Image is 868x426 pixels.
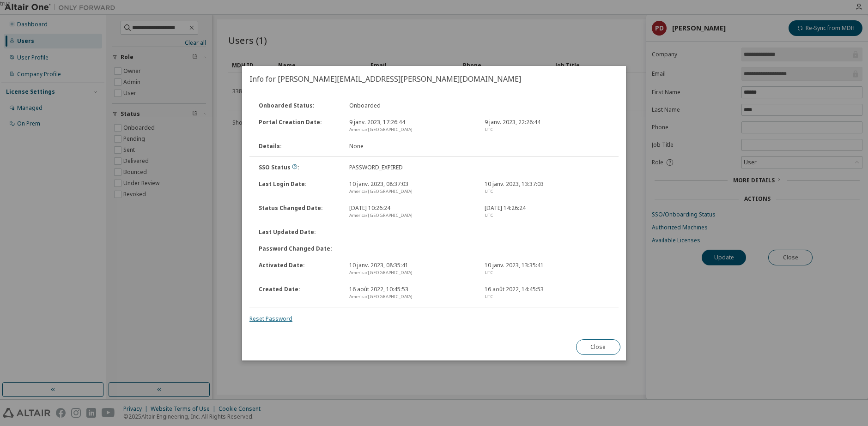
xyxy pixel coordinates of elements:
[344,119,480,133] div: 9 janv. 2023, 17:26:44
[485,188,609,195] div: UTC
[253,143,344,150] div: Details :
[485,212,609,219] div: UTC
[344,102,480,109] div: Onboarded
[349,269,474,276] div: America/[GEOGRAPHIC_DATA]
[485,126,609,133] div: UTC
[479,286,615,300] div: 16 août 2022, 14:45:53
[253,180,344,195] div: Last Login Date :
[479,262,615,276] div: 10 janv. 2023, 13:35:41
[344,286,480,300] div: 16 août 2022, 10:45:53
[344,204,480,219] div: [DATE] 10:26:24
[485,269,609,276] div: UTC
[479,119,615,133] div: 9 janv. 2023, 22:26:44
[253,228,344,236] div: Last Updated Date :
[485,293,609,300] div: UTC
[253,245,344,252] div: Password Changed Date :
[479,204,615,219] div: [DATE] 14:26:24
[349,212,474,219] div: America/[GEOGRAPHIC_DATA]
[344,262,480,276] div: 10 janv. 2023, 08:35:41
[253,204,344,219] div: Status Changed Date :
[242,66,626,92] h2: Info for [PERSON_NAME][EMAIL_ADDRESS][PERSON_NAME][DOMAIN_NAME]
[344,180,480,195] div: 10 janv. 2023, 08:37:03
[253,164,344,171] div: SSO Status :
[344,143,480,150] div: None
[253,286,344,300] div: Created Date :
[344,164,480,171] div: PASSWORD_EXPIRED
[576,339,620,355] button: Close
[253,262,344,276] div: Activated Date :
[349,126,474,133] div: America/[GEOGRAPHIC_DATA]
[249,315,292,323] a: Reset Password
[253,102,344,109] div: Onboarded Status :
[253,119,344,133] div: Portal Creation Date :
[349,188,474,195] div: America/[GEOGRAPHIC_DATA]
[349,293,474,300] div: America/[GEOGRAPHIC_DATA]
[479,180,615,195] div: 10 janv. 2023, 13:37:03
